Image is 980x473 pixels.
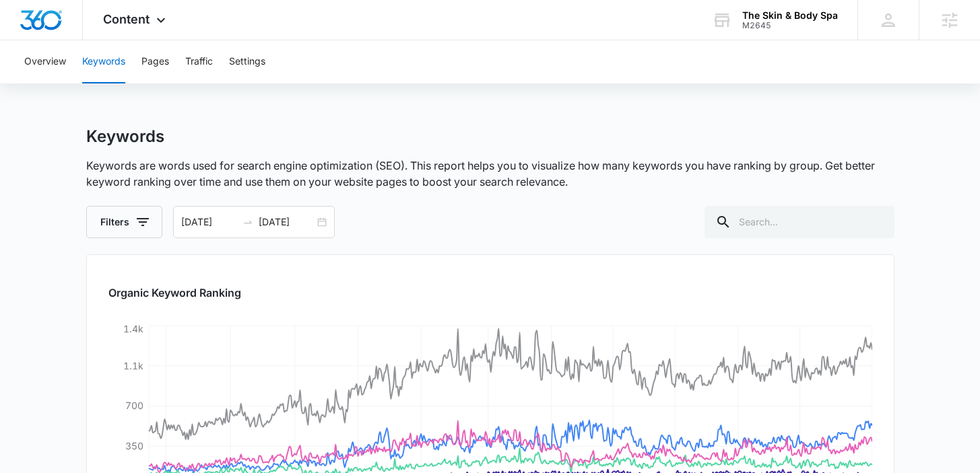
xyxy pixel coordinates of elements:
tspan: 350 [125,440,143,451]
input: Search... [705,206,894,238]
tspan: 1.4k [123,323,143,334]
span: Content [103,12,150,26]
tspan: 1.1k [123,360,143,371]
button: Settings [229,40,265,83]
input: Start date [181,215,237,229]
span: to [242,217,253,227]
tspan: 700 [125,400,143,411]
span: swap-right [242,217,253,227]
button: Pages [141,40,169,83]
input: End date [259,215,315,229]
button: Filters [86,206,162,238]
div: account name [742,10,838,21]
div: account id [742,21,838,30]
button: Keywords [82,40,125,83]
h1: Keywords [86,126,164,147]
h2: Organic Keyword Ranking [108,285,872,301]
p: Keywords are words used for search engine optimization (SEO). This report helps you to visualize ... [86,157,894,190]
button: Overview [24,40,66,83]
button: Traffic [185,40,213,83]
